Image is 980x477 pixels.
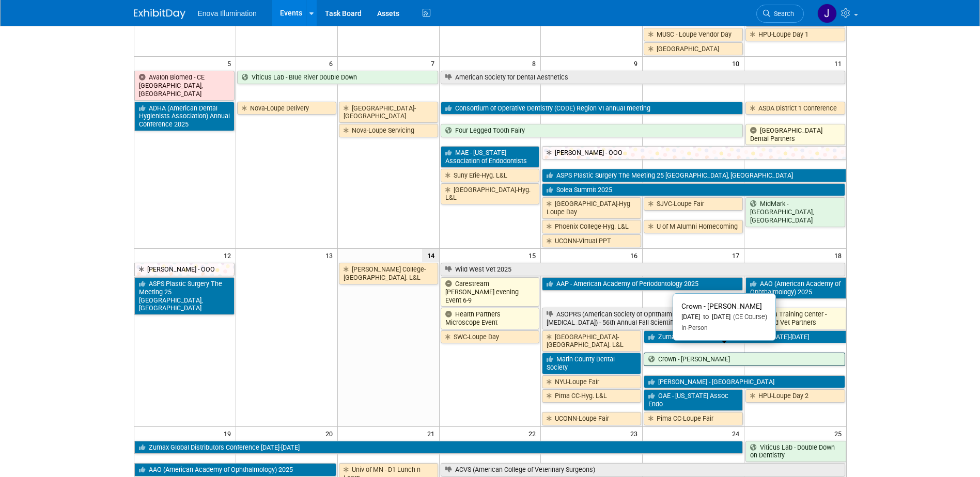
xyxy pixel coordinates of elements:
a: Viticus Lab - Blue River Double Down [237,71,438,84]
a: [GEOGRAPHIC_DATA]-[GEOGRAPHIC_DATA]. L&L [542,330,641,352]
span: 11 [833,57,846,70]
span: 18 [833,249,846,262]
span: 23 [629,427,642,440]
a: OAE - [US_STATE] Assoc Endo [644,389,743,410]
a: Pima CC-Hyg. L&L [542,389,641,403]
a: MidMark - [GEOGRAPHIC_DATA], [GEOGRAPHIC_DATA] [745,197,845,227]
span: 14 [422,249,439,262]
span: 10 [731,57,744,70]
a: Viticus Lab - Double Down on Dentistry [745,441,846,462]
a: ASOPRS (American Society of Ophthalmic Plastic and [MEDICAL_DATA]) - 56th Annual Fall Scientific ... [542,308,743,329]
span: Search [770,10,794,18]
a: UCONN-Virtual PPT [542,234,641,248]
span: 12 [223,249,236,262]
a: HPU-Loupe Day 1 [745,28,845,41]
a: Consortium of Operative Dentistry (CODE) Region VI annual meeting [441,102,743,115]
span: (CE Course) [730,313,767,321]
a: NYU-Loupe Fair [542,375,641,389]
a: Four Legged Tooth Fairy [441,124,743,137]
a: Health Partners Microscope Event [441,308,540,329]
span: 24 [731,427,744,440]
a: Enova Training Center - Heartland Vet Partners [745,308,846,329]
span: In-Person [681,324,708,331]
span: 19 [223,427,236,440]
a: UCONN-Loupe Fair [542,412,641,425]
a: Crown - [PERSON_NAME] [644,353,845,366]
img: ExhibitDay [134,9,185,19]
span: 22 [527,427,540,440]
a: [PERSON_NAME] - OOO [542,146,846,160]
div: [DATE] to [DATE] [681,313,767,322]
a: Zumax Global Distributors Conference [DATE]-[DATE] [134,441,743,454]
a: Phoenix College-Hyg. L&L [542,220,641,233]
span: 7 [430,57,439,70]
a: Wild West Vet 2025 [441,263,845,276]
a: [PERSON_NAME] College-[GEOGRAPHIC_DATA]. L&L [339,263,438,284]
a: [GEOGRAPHIC_DATA]-[GEOGRAPHIC_DATA] [339,102,438,123]
span: Crown - [PERSON_NAME] [681,302,762,310]
a: Suny Erie-Hyg. L&L [441,169,540,182]
span: 6 [328,57,337,70]
a: [PERSON_NAME] - OOO [134,263,235,276]
span: 8 [531,57,540,70]
a: Pima CC-Loupe Fair [644,412,743,425]
a: U of M Alumni Homecoming [644,220,743,233]
span: 17 [731,249,744,262]
a: Nova-Loupe Servicing [339,124,438,137]
a: [PERSON_NAME] - [GEOGRAPHIC_DATA] [644,375,845,389]
a: ASPS Plastic Surgery The Meeting 25 [GEOGRAPHIC_DATA], [GEOGRAPHIC_DATA] [542,169,846,182]
a: Zumax Global Distributors Conference [DATE]-[DATE] [644,330,846,344]
span: 9 [633,57,642,70]
a: Carestream [PERSON_NAME] evening Event 6-9 [441,277,540,307]
span: 15 [527,249,540,262]
span: 16 [629,249,642,262]
a: SJVC-Loupe Fair [644,197,743,211]
a: SWC-Loupe Day [441,330,540,344]
a: AAO (American Academy of Ophthalmology) 2025 [745,277,846,298]
span: 5 [226,57,236,70]
a: HPU-Loupe Day 2 [745,389,845,403]
span: 13 [324,249,337,262]
a: ACVS (American College of Veterinary Surgeons) [441,463,845,476]
span: 20 [324,427,337,440]
span: Enova Illumination [198,9,257,18]
a: MUSC - Loupe Vendor Day [644,28,743,41]
a: ASDA District 1 Conference [745,102,845,115]
a: AAO (American Academy of Ophthalmology) 2025 [134,463,336,476]
a: [GEOGRAPHIC_DATA]-Hyg Loupe Day [542,197,641,218]
a: MAE - [US_STATE] Association of Endodontists [441,146,540,167]
a: Nova-Loupe Delivery [237,102,336,115]
a: Avalon Biomed - CE [GEOGRAPHIC_DATA], [GEOGRAPHIC_DATA] [134,71,235,100]
a: ASPS Plastic Surgery The Meeting 25 [GEOGRAPHIC_DATA], [GEOGRAPHIC_DATA] [134,277,235,315]
img: Janelle Tlusty [817,4,837,23]
a: Search [756,5,804,23]
a: American Society for Dental Aesthetics [441,71,845,84]
a: Marin County Dental Society [542,353,641,374]
a: AAP - American Academy of Periodontology 2025 [542,277,743,291]
a: Solea Summit 2025 [542,183,845,197]
a: [GEOGRAPHIC_DATA] Dental Partners [745,124,845,145]
a: [GEOGRAPHIC_DATA] [644,42,743,56]
a: ADHA (American Dental Hygienists Association) Annual Conference 2025 [134,102,235,131]
a: [GEOGRAPHIC_DATA]-Hyg. L&L [441,183,540,204]
span: 21 [426,427,439,440]
span: 25 [833,427,846,440]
